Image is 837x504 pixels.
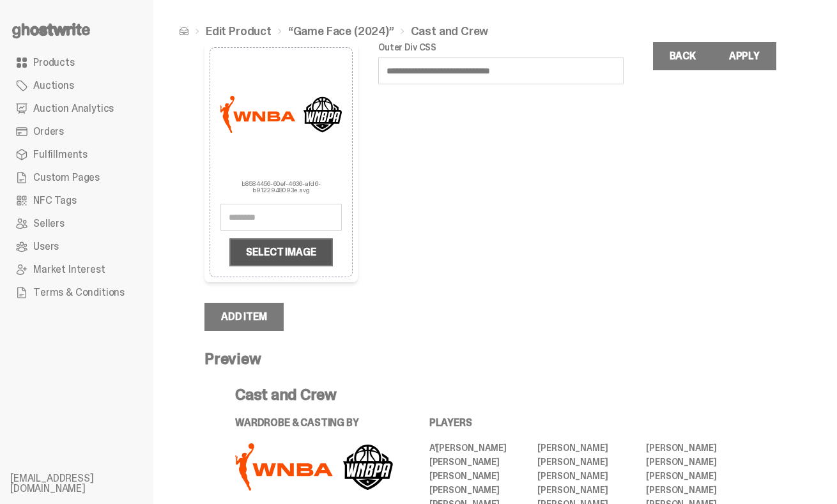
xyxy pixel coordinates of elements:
label: Outer Div CSS [378,42,624,52]
span: Terms & Conditions [33,287,125,298]
span: Users [33,241,59,252]
button: Add Item [204,303,284,331]
div: Apply [729,51,760,61]
p: PLAYERS [429,418,746,428]
p: b8584456-60ef-4636-afd6-b9122948093e.svg [215,176,347,194]
a: Back [653,42,712,70]
img: b8584456-60ef-4636-afd6-b9122948093e.svg [235,443,394,491]
span: Products [33,57,75,68]
li: [PERSON_NAME] [429,485,529,494]
a: Auctions [10,74,143,97]
div: Add Item [221,312,267,322]
a: Orders [10,120,143,143]
span: Custom Pages [33,172,100,183]
span: Market Interest [33,264,105,275]
a: Products [10,51,143,74]
li: [PERSON_NAME] [537,471,637,480]
li: A’[PERSON_NAME] [429,443,529,452]
li: [PERSON_NAME] [646,443,746,452]
label: Select Image [229,238,332,266]
li: [PERSON_NAME] [429,457,529,466]
a: NFC Tags [10,189,143,212]
span: Orders [33,126,64,137]
p: Cast and Crew [235,387,746,402]
p: WARDROBE & CASTING BY [235,418,394,428]
li: Cast and Crew [394,26,489,37]
li: [PERSON_NAME] [646,485,746,494]
span: Auction Analytics [33,103,114,114]
span: NFC Tags [33,195,77,206]
li: [EMAIL_ADDRESS][DOMAIN_NAME] [10,473,164,494]
li: [PERSON_NAME] [537,485,637,494]
a: Fulfillments [10,143,143,166]
button: Apply [712,42,776,70]
li: [PERSON_NAME] [646,471,746,480]
a: Auction Analytics [10,97,143,120]
img: b8584456-60ef-4636-afd6-b9122948093e.svg [220,53,342,176]
h4: Preview [204,351,776,367]
span: Fulfillments [33,149,88,160]
li: [PERSON_NAME] [429,471,529,480]
span: Sellers [33,218,65,229]
a: Users [10,235,143,258]
a: Market Interest [10,258,143,281]
a: Custom Pages [10,166,143,189]
span: Auctions [33,80,74,91]
li: [PERSON_NAME] [537,457,637,466]
a: Sellers [10,212,143,235]
li: [PERSON_NAME] [537,443,637,452]
a: Edit Product [206,26,272,37]
a: Terms & Conditions [10,281,143,304]
a: “Game Face (2024)” [288,26,394,37]
li: [PERSON_NAME] [646,457,746,466]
